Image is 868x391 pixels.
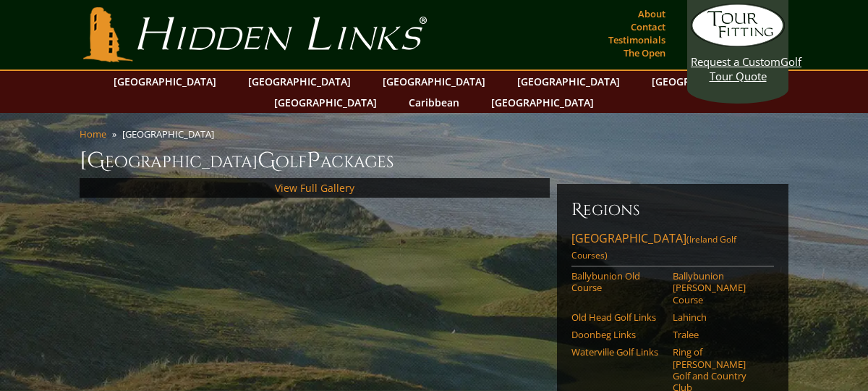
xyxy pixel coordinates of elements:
[673,329,765,340] a: Tralee
[620,43,669,63] a: The Open
[691,4,785,83] a: Request a CustomGolf Tour Quote
[644,71,762,92] a: [GEOGRAPHIC_DATA]
[241,71,358,92] a: [GEOGRAPHIC_DATA]
[510,71,627,92] a: [GEOGRAPHIC_DATA]
[375,71,493,92] a: [GEOGRAPHIC_DATA]
[122,127,220,140] li: [GEOGRAPHIC_DATA]
[106,71,224,92] a: [GEOGRAPHIC_DATA]
[267,92,384,113] a: [GEOGRAPHIC_DATA]
[627,17,669,37] a: Contact
[484,92,601,113] a: [GEOGRAPHIC_DATA]
[571,346,663,358] a: Waterville Golf Links
[571,230,774,266] a: [GEOGRAPHIC_DATA](Ireland Golf Courses)
[673,311,765,323] a: Lahinch
[571,311,663,323] a: Old Head Golf Links
[691,54,780,69] span: Request a Custom
[258,146,276,175] span: G
[634,4,669,24] a: About
[307,146,320,175] span: P
[571,198,774,222] h6: Regions
[80,146,788,175] h1: [GEOGRAPHIC_DATA] olf ackages
[401,92,467,113] a: Caribbean
[605,30,669,50] a: Testimonials
[571,329,663,340] a: Doonbeg Links
[80,127,106,140] a: Home
[571,270,663,294] a: Ballybunion Old Course
[673,270,765,306] a: Ballybunion [PERSON_NAME] Course
[275,181,354,195] a: View Full Gallery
